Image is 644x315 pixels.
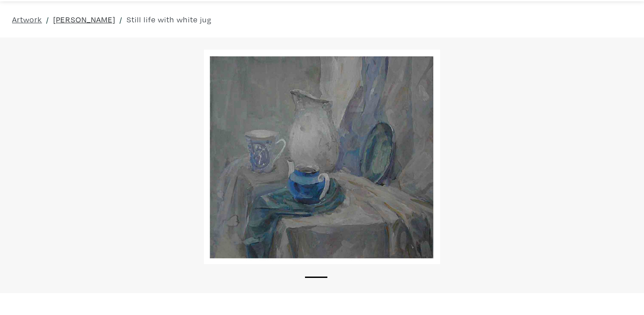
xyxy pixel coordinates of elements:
[305,277,327,278] button: 1 of 1
[127,13,212,25] a: Still life with white jug
[12,13,42,25] a: Artwork
[53,13,115,25] a: [PERSON_NAME]
[119,13,123,25] span: /
[46,13,49,25] span: /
